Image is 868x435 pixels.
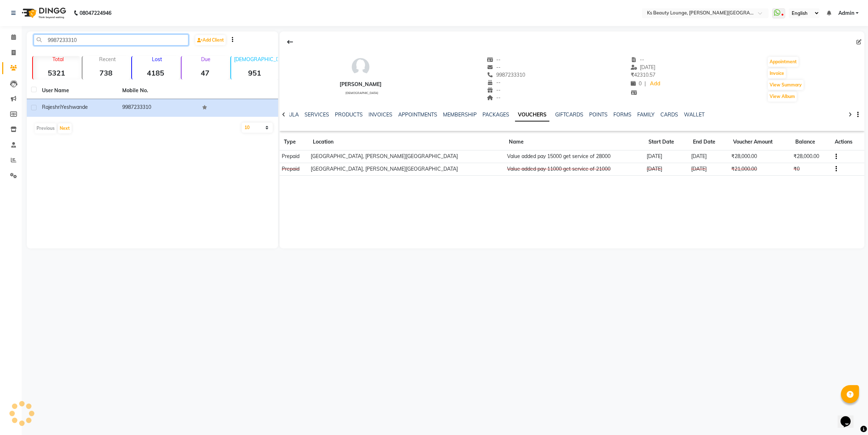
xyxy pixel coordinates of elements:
td: Prepaid [280,163,309,175]
button: View Album [768,91,797,102]
a: FAMILY [637,111,655,118]
strong: 4185 [132,68,179,77]
div: Back to Client [282,35,298,49]
p: Recent [85,56,130,63]
a: PRODUCTS [335,111,363,118]
iframe: chat widget [838,406,861,428]
p: Due [183,56,229,63]
a: PACKAGES [482,111,509,118]
span: -- [487,56,501,63]
p: Total [36,56,80,63]
td: [DATE] [689,163,729,175]
td: [DATE] [644,163,689,175]
td: [GEOGRAPHIC_DATA], [PERSON_NAME][GEOGRAPHIC_DATA] [309,163,505,175]
th: Balance [791,134,830,150]
span: Admin [838,9,854,17]
button: View Summary [768,80,804,90]
th: User Name [38,82,118,99]
span: Yeshwande [61,104,88,110]
td: Value added pay 11000 get service of 21000 [505,163,644,175]
img: logo [18,3,68,23]
strong: 951 [231,68,278,77]
img: avatar [350,56,371,78]
th: End Date [689,134,729,150]
th: Location [309,134,505,150]
span: Rajeshri [42,104,61,110]
th: Mobile No. [118,82,198,99]
td: [DATE] [644,150,689,163]
span: [DATE] [631,64,656,71]
span: [DEMOGRAPHIC_DATA] [345,91,378,95]
input: Search by Name/Mobile/Email/Code [34,34,188,46]
a: APPOINTMENTS [398,111,437,118]
strong: 5321 [33,68,80,77]
span: 9987233310 [487,72,526,78]
strong: 738 [82,68,130,77]
a: POINTS [589,111,608,118]
a: SERVICES [305,111,329,118]
th: Start Date [644,134,689,150]
button: Invoice [768,68,786,78]
span: 0 [631,80,642,87]
span: -- [487,87,501,93]
a: Add Client [195,35,226,45]
span: | [644,80,646,88]
td: ₹21,000.00 [729,163,791,175]
a: FORMS [613,111,631,118]
p: Lost [135,56,179,63]
td: 9987233310 [118,99,198,117]
span: -- [631,56,644,63]
span: 42310.57 [631,72,655,78]
a: GIFTCARDS [555,111,583,118]
b: 08047224946 [80,3,111,23]
span: -- [487,79,501,86]
td: [DATE] [689,150,729,163]
td: [GEOGRAPHIC_DATA], [PERSON_NAME][GEOGRAPHIC_DATA] [309,150,505,163]
button: Next [58,123,72,133]
td: Prepaid [280,150,309,163]
a: VOUCHERS [515,108,549,121]
a: Add [649,79,661,89]
td: ₹28,000.00 [729,150,791,163]
th: Voucher Amount [729,134,791,150]
span: -- [487,64,501,71]
strong: 47 [182,68,229,77]
th: Type [280,134,309,150]
span: -- [487,94,501,101]
div: [PERSON_NAME] [340,81,382,88]
a: CARDS [660,111,678,118]
th: Name [505,134,644,150]
a: MEMBERSHIP [443,111,477,118]
span: ₹ [631,72,634,78]
a: WALLET [684,111,705,118]
td: Value added pay 15000 get service of 28000 [505,150,644,163]
button: Appointment [768,57,799,67]
th: Actions [830,134,864,150]
a: INVOICES [369,111,392,118]
td: ₹28,000.00 [791,150,830,163]
p: [DEMOGRAPHIC_DATA] [234,56,278,63]
td: ₹0 [791,163,830,175]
